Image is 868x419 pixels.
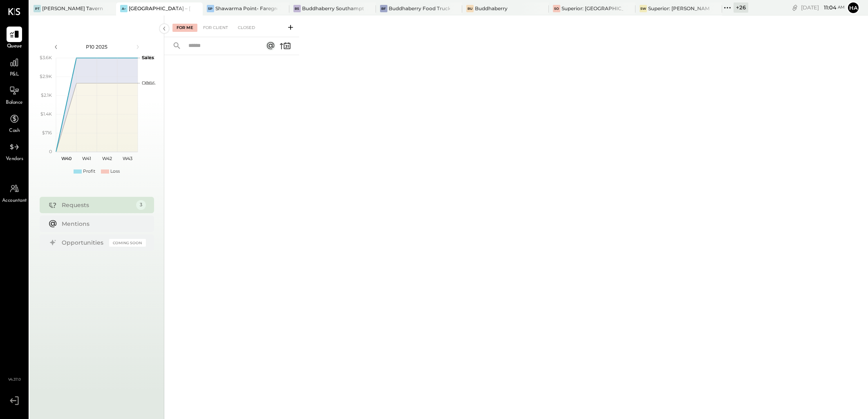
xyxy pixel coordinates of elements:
[62,201,132,209] div: Requests
[41,92,52,98] text: $2.1K
[475,5,508,12] div: Buddhaberry
[234,24,259,32] div: Closed
[82,156,91,161] text: W41
[40,111,52,117] text: $1.4K
[123,156,132,161] text: W43
[293,5,301,12] div: BS
[734,2,748,13] div: + 26
[648,5,710,12] div: Superior: [PERSON_NAME]
[129,5,190,12] div: [GEOGRAPHIC_DATA] – [GEOGRAPHIC_DATA]
[0,27,28,50] a: Queue
[847,1,860,14] button: Ha
[10,71,19,78] span: P&L
[9,127,20,135] span: Cash
[640,5,647,12] div: SW
[302,5,364,12] div: Buddhaberry Southampton
[0,181,28,205] a: Accountant
[34,5,41,12] div: PT
[466,5,474,12] div: Bu
[801,4,845,11] div: [DATE]
[553,5,560,12] div: SO
[40,55,52,60] text: $3.6K
[136,200,146,210] div: 3
[389,5,450,12] div: Buddhaberry Food Truck
[120,5,128,12] div: A–
[0,111,28,135] a: Cash
[142,80,156,86] text: Occu...
[2,197,27,205] span: Accountant
[0,55,28,78] a: P&L
[61,156,71,161] text: W40
[7,43,22,50] span: Queue
[6,156,23,163] span: Vendors
[0,139,28,163] a: Vendors
[199,24,232,32] div: For Client
[42,5,103,12] div: [PERSON_NAME] Tavern
[562,5,623,12] div: Superior: [GEOGRAPHIC_DATA]
[62,43,132,50] div: P10 2025
[49,149,52,154] text: 0
[6,99,23,107] span: Balance
[110,168,120,175] div: Loss
[102,156,112,161] text: W42
[40,74,52,79] text: $2.9K
[215,5,277,12] div: Shawarma Point- Fareground
[83,168,95,175] div: Profit
[62,238,105,247] div: Opportunities
[172,24,197,32] div: For Me
[109,239,146,247] div: Coming Soon
[0,83,28,107] a: Balance
[142,55,154,60] text: Sales
[380,5,387,12] div: BF
[791,3,799,12] div: copy link
[62,220,142,228] div: Mentions
[207,5,214,12] div: SP
[42,130,52,136] text: $716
